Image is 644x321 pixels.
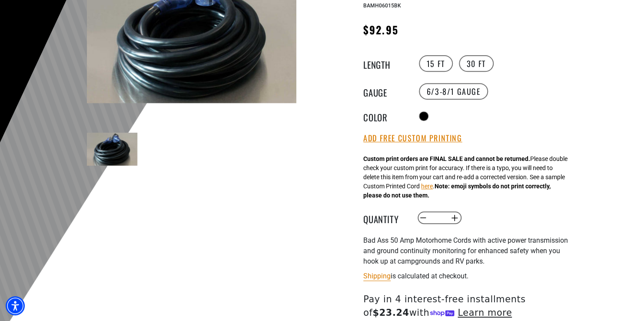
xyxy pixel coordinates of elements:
[419,55,453,72] label: 15 FT
[363,22,398,37] span: $92.95
[363,154,568,200] div: Please double check your custom print for accuracy. If there is a typo, you will need to delete t...
[363,110,407,122] legend: Color
[363,3,401,9] span: BAMH06015BK
[87,133,137,166] img: black
[459,55,494,72] label: 30 FT
[6,296,25,315] div: Accessibility Menu
[363,236,568,265] span: Bad Ass 50 Amp Motorhome Cords with active power transmission and ground continuity monitoring fo...
[363,58,407,69] legend: Length
[363,272,391,280] a: Shipping
[363,212,407,224] label: Quantity
[421,182,433,191] button: here
[363,183,551,199] strong: Note: emoji symbols do not print correctly, please do not use them.
[419,83,488,100] label: 6/3-8/1 Gauge
[363,155,530,162] strong: Custom print orders are FINAL SALE and cannot be returned.
[363,86,407,97] legend: Gauge
[363,270,576,282] div: is calculated at checkout.
[363,134,462,143] button: Add Free Custom Printing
